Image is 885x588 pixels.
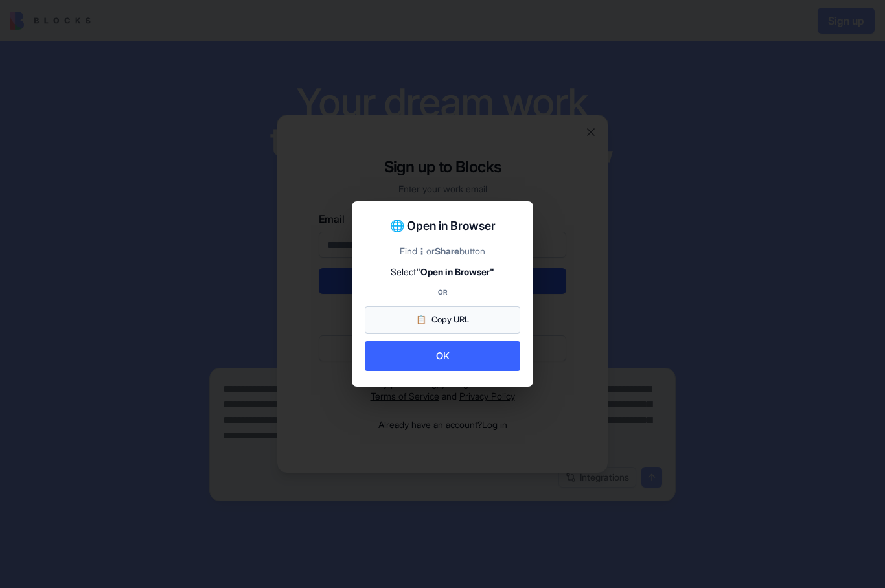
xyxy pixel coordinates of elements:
[365,341,520,372] button: OK
[365,306,520,334] button: 📋 Copy URL
[365,266,520,278] div: Select
[365,217,520,234] h2: 🌐 Open in Browser
[435,245,459,256] strong: Share
[416,266,494,277] strong: "Open in Browser"
[431,313,469,326] span: Copy URL
[438,288,448,296] strong: OR
[365,245,520,258] div: Find or button
[416,313,426,326] span: 📋
[417,245,426,256] strong: ⋮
